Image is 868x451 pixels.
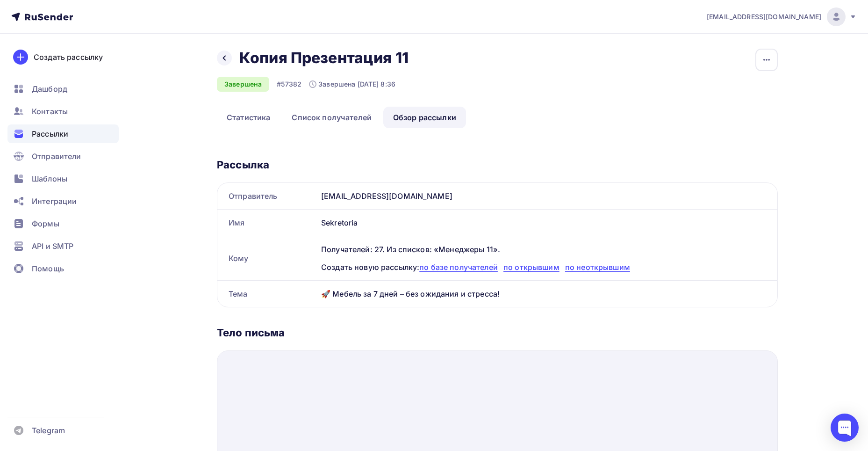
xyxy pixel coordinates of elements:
[32,128,68,139] span: Рассылки
[419,262,498,272] span: по базе получателей
[383,107,466,128] a: Обзор рассылки
[503,262,560,272] span: по открывшим
[309,80,395,89] div: Завершена [DATE] 8:36
[32,240,73,252] span: API и SMTP
[7,214,119,233] a: Формы
[707,7,857,26] a: [EMAIL_ADDRESS][DOMAIN_NAME]
[32,196,77,207] span: Интеграции
[7,169,119,188] a: Шаблоны
[7,124,119,143] a: Рассылки
[321,244,766,255] div: Получателей: 27. Из списков: «Менеджеры 11».
[217,236,317,280] div: Кому
[7,102,119,121] a: Контакты
[217,210,317,236] div: Имя
[317,210,777,236] div: Sekretoria
[217,107,280,128] a: Статистика
[32,218,59,229] span: Формы
[7,80,119,98] a: Дашборд
[282,107,381,128] a: Список получателей
[217,326,778,339] div: Тело письма
[32,106,68,117] span: Контакты
[565,262,630,272] span: по неоткрывшим
[277,80,301,89] div: #57382
[217,77,269,92] div: Завершена
[34,51,103,63] div: Создать рассылку
[32,263,64,274] span: Помощь
[32,83,67,95] span: Дашборд
[32,151,81,162] span: Отправители
[317,183,777,209] div: [EMAIL_ADDRESS][DOMAIN_NAME]
[217,281,317,307] div: Тема
[32,425,65,436] span: Telegram
[7,147,119,166] a: Отправители
[32,173,67,184] span: Шаблоны
[321,262,766,273] div: Создать новую рассылку:
[217,158,778,171] div: Рассылка
[217,183,317,209] div: Отправитель
[707,12,821,22] span: [EMAIL_ADDRESS][DOMAIN_NAME]
[239,49,409,67] h2: Копия Презентация 11
[317,281,777,307] div: 🚀 Мебель за 7 дней – без ожидания и стресса!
